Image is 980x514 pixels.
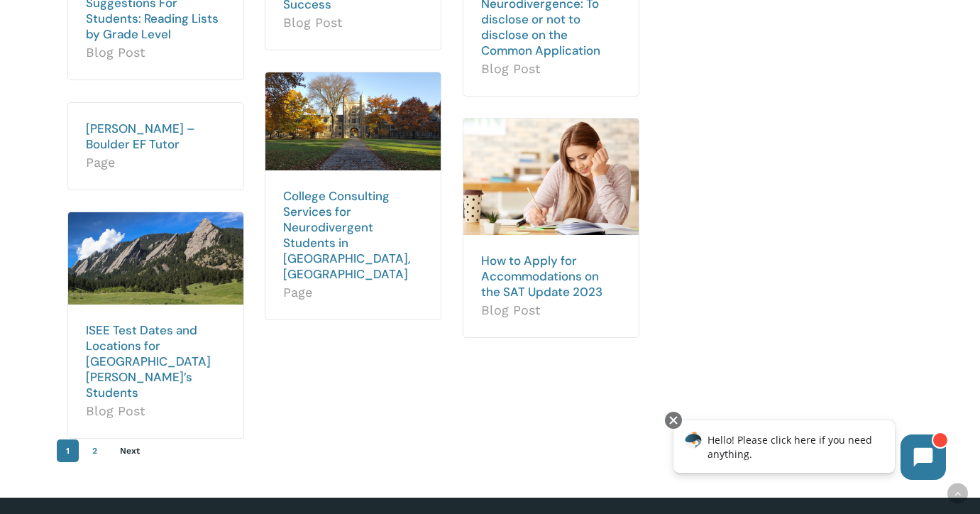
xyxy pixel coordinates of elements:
a: How to Apply for Accommodations on the SAT Update 2023 [481,253,602,300]
span: Page [283,284,423,301]
a: ISEE Test Dates and Locations for [GEOGRAPHIC_DATA][PERSON_NAME]’s Students [86,322,211,400]
span: Blog Post [86,44,226,61]
nav: Pagination Navigation [57,439,650,462]
span: Blog Post [86,403,226,420]
a: Next [111,439,149,462]
a: [PERSON_NAME] – Boulder EF Tutor [86,121,195,152]
span: Blog Post [481,302,621,319]
a: Page 2 [83,439,106,462]
span: Blog Post [481,60,621,77]
iframe: Chatbot [659,409,960,494]
a: College Consulting Services for Neurodivergent Students in [GEOGRAPHIC_DATA], [GEOGRAPHIC_DATA] [283,188,410,282]
span: Page 1 [57,439,79,462]
span: Blog Post [283,14,423,31]
span: Page [86,154,226,171]
img: University,Of,Michigan [265,72,441,171]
